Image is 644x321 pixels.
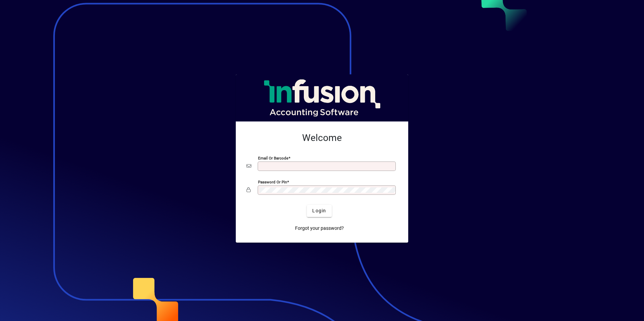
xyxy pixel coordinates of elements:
h2: Welcome [247,132,397,144]
a: Forgot your password? [292,222,347,235]
button: Login [307,205,331,217]
mat-label: Email or Barcode [258,155,288,160]
span: Forgot your password? [295,225,344,232]
mat-label: Password or Pin [258,179,287,184]
span: Login [312,207,326,214]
